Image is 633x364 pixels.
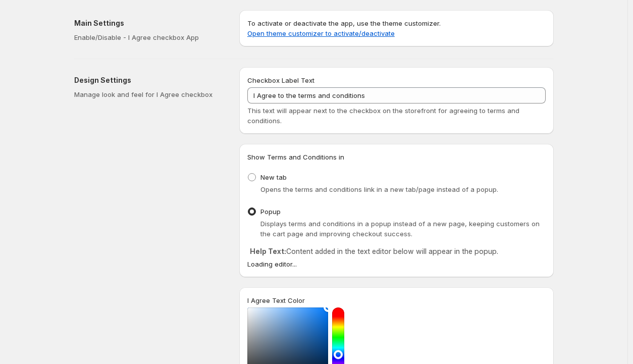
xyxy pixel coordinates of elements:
p: Manage look and feel for I Agree checkbox [74,89,223,99]
p: To activate or deactivate the app, use the theme customizer. [247,18,546,38]
span: This text will appear next to the checkbox on the storefront for agreeing to terms and conditions. [247,107,519,125]
span: Popup [260,207,281,216]
span: Displays terms and conditions in a popup instead of a new page, keeping customers on the cart pag... [260,220,540,238]
div: Loading editor... [247,259,546,269]
span: Opens the terms and conditions link in a new tab/page instead of a popup. [260,185,498,193]
span: Checkbox Label Text [247,76,314,84]
span: New tab [260,173,287,181]
p: Content added in the text editor below will appear in the popup. [250,246,543,256]
label: I Agree Text Color [247,295,305,305]
h2: Design Settings [74,75,223,85]
h2: Main Settings [74,18,223,28]
span: Show Terms and Conditions in [247,153,344,161]
a: Open theme customizer to activate/deactivate [247,29,395,37]
p: Enable/Disable - I Agree checkbox App [74,32,223,42]
strong: Help Text: [250,247,286,255]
